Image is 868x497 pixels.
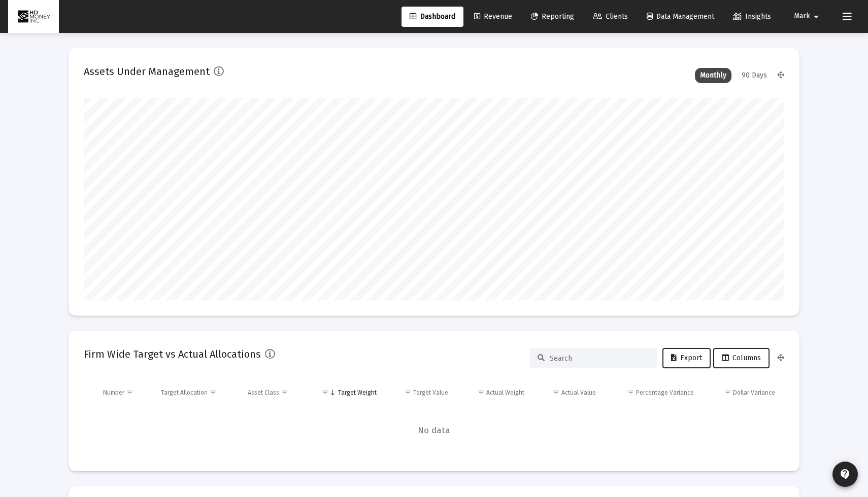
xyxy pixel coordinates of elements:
[713,348,770,368] button: Columns
[410,12,455,21] span: Dashboard
[384,380,455,405] td: Column Target Value
[321,389,329,396] span: Show filter options for column 'Target Weight'
[466,7,520,27] a: Revenue
[839,468,851,480] mat-icon: contact_support
[161,389,208,397] div: Target Allocation
[523,7,582,27] a: Reporting
[404,389,412,396] span: Show filter options for column 'Target Value'
[84,346,261,362] h2: Firm Wide Target vs Actual Allocations
[725,7,779,27] a: Insights
[662,348,711,368] button: Export
[486,389,524,397] div: Actual Weight
[248,389,279,397] div: Asset Class
[402,7,463,27] a: Dashboard
[671,354,702,362] span: Export
[647,12,714,21] span: Data Management
[209,389,217,396] span: Show filter options for column 'Target Allocation'
[552,389,560,396] span: Show filter options for column 'Actual Value'
[126,389,133,396] span: Show filter options for column 'Number'
[455,380,531,405] td: Column Actual Weight
[154,380,241,405] td: Column Target Allocation
[695,68,731,83] div: Monthly
[531,12,574,21] span: Reporting
[308,380,384,405] td: Column Target Weight
[794,12,810,21] span: Mark
[701,380,784,405] td: Column Dollar Variance
[593,12,628,21] span: Clients
[474,12,512,21] span: Revenue
[531,380,603,405] td: Column Actual Value
[737,68,772,83] div: 90 Days
[782,6,834,26] button: Mark
[84,425,784,436] span: No data
[639,7,722,27] a: Data Management
[733,389,775,397] div: Dollar Variance
[603,380,700,405] td: Column Percentage Variance
[103,389,124,397] div: Number
[550,354,649,363] input: Search
[241,380,308,405] td: Column Asset Class
[627,389,635,396] span: Show filter options for column 'Percentage Variance'
[724,389,731,396] span: Show filter options for column 'Dollar Variance'
[281,389,288,396] span: Show filter options for column 'Asset Class'
[338,389,377,397] div: Target Weight
[477,389,485,396] span: Show filter options for column 'Actual Weight'
[585,7,636,27] a: Clients
[636,389,694,397] div: Percentage Variance
[96,380,154,405] td: Column Number
[561,389,596,397] div: Actual Value
[733,12,771,21] span: Insights
[810,7,822,27] mat-icon: arrow_drop_down
[84,63,210,80] h2: Assets Under Management
[84,380,784,456] div: Data grid
[413,389,448,397] div: Target Value
[16,7,51,27] img: Dashboard
[722,354,761,362] span: Columns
